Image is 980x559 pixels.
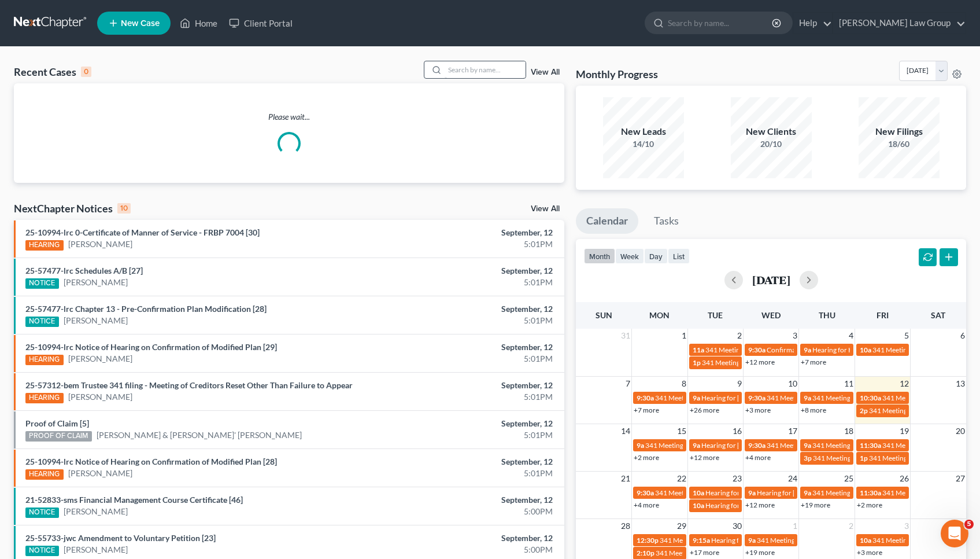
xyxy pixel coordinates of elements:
div: September, 12 [385,532,553,544]
h2: [DATE] [752,274,790,286]
span: 10a [860,536,871,545]
span: Tue [708,310,723,320]
span: 6 [959,329,966,343]
div: 10 [117,203,131,214]
span: 30 [731,519,743,533]
span: 28 [620,519,631,533]
a: 25-10994-lrc 0-Certificate of Manner of Service - FRBP 7004 [30] [25,227,260,237]
span: 341 Meeting for [PERSON_NAME] [767,441,871,450]
span: 341 Meeting for [PERSON_NAME] [812,393,916,402]
a: +4 more [634,501,659,509]
div: September, 12 [385,494,553,506]
span: Sat [931,310,945,320]
div: HEARING [25,240,64,251]
div: NOTICE [25,278,59,289]
span: 9:15a [693,536,710,545]
a: [PERSON_NAME] [68,238,132,250]
a: [PERSON_NAME] Law Group [833,13,966,34]
span: 1p [860,454,868,462]
span: 2 [736,329,743,343]
span: 26 [898,472,910,486]
div: HEARING [25,393,64,403]
span: 9a [804,345,811,354]
div: HEARING [25,355,64,365]
div: 5:01PM [385,315,553,326]
span: 8 [681,377,687,391]
span: 13 [955,377,966,391]
div: 18/60 [859,138,940,150]
span: 10a [693,488,704,497]
a: 21-52833-sms Financial Management Course Certificate [46] [25,495,243,505]
span: Confirmation Hearing for [PERSON_NAME] [767,345,899,354]
span: 341 Meeting for [PERSON_NAME] [812,488,916,497]
span: 9a [748,488,756,497]
div: NextChapter Notices [14,201,131,215]
span: 22 [676,472,687,486]
a: +12 more [745,501,775,509]
span: 9a [748,536,756,545]
div: HEARING [25,469,64,480]
span: 4 [959,519,966,533]
a: +17 more [690,548,719,557]
a: [PERSON_NAME] [68,468,132,479]
span: 10a [860,345,871,354]
span: Hearing for [PERSON_NAME] [701,441,792,450]
span: 9a [637,441,644,450]
a: Client Portal [223,13,298,34]
div: 5:01PM [385,429,553,441]
span: 19 [898,424,910,438]
span: 9:30a [748,441,765,450]
div: 0 [81,67,91,77]
span: 341 Meeting for [PERSON_NAME] [813,454,917,462]
a: 25-10994-lrc Notice of Hearing on Confirmation of Modified Plan [29] [25,342,277,352]
span: 3 [903,519,910,533]
a: [PERSON_NAME] [64,277,128,288]
div: New Leads [603,125,684,138]
span: 5 [903,329,910,343]
div: September, 12 [385,303,553,315]
span: New Case [121,19,160,28]
span: 31 [620,329,631,343]
input: Search by name... [445,61,526,78]
span: 9a [804,488,811,497]
div: 20/10 [731,138,812,150]
span: 14 [620,424,631,438]
div: 5:00PM [385,544,553,556]
span: 23 [731,472,743,486]
a: +3 more [745,406,771,414]
span: 10:30a [860,393,881,402]
span: 25 [843,472,855,486]
span: 5 [964,520,974,529]
span: 341 Meeting for [PERSON_NAME] [702,358,806,367]
a: Proof of Claim [5] [25,418,89,428]
span: 9:30a [748,345,765,354]
div: PROOF OF CLAIM [25,431,92,442]
a: +19 more [745,548,775,557]
span: 341 Meeting for [PERSON_NAME] [645,441,749,450]
div: September, 12 [385,418,553,429]
div: Recent Cases [14,65,91,79]
a: [PERSON_NAME] [64,506,128,517]
span: 11:30a [860,441,881,450]
a: +26 more [690,406,719,414]
a: View All [531,68,560,76]
div: 5:01PM [385,391,553,403]
span: 16 [731,424,743,438]
span: 2p [860,406,868,415]
span: Hearing for [PERSON_NAME] [757,488,847,497]
span: Fri [877,310,889,320]
span: 3p [804,454,812,462]
a: +12 more [690,453,719,462]
div: September, 12 [385,341,553,353]
a: Calendar [576,208,638,234]
span: Sun [596,310,612,320]
span: 1 [681,329,687,343]
span: 11:30a [860,488,881,497]
span: 17 [787,424,798,438]
a: +3 more [857,548,882,557]
span: 341 Meeting for [PERSON_NAME][US_STATE] [660,536,799,545]
div: September, 12 [385,456,553,468]
span: Thu [819,310,835,320]
a: +7 more [634,406,659,414]
span: Hearing for [PERSON_NAME] [701,393,792,402]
